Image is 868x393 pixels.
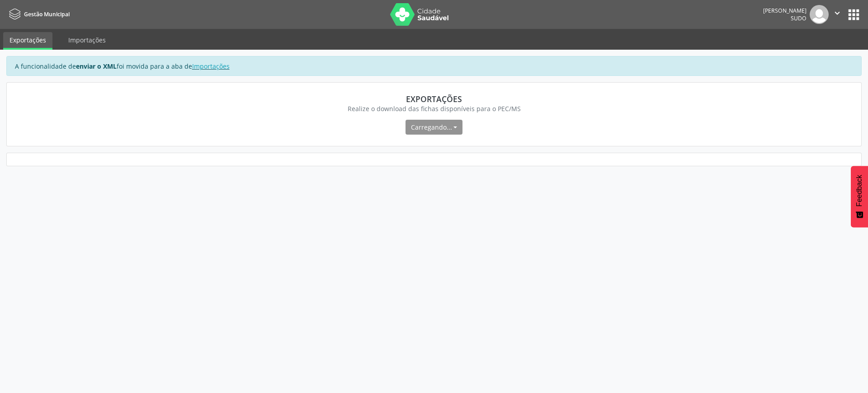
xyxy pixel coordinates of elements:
[62,32,112,48] a: Importações
[6,56,862,76] div: A funcionalidade de foi movida para a aba de
[6,7,70,22] a: Gestão Municipal
[24,10,70,18] span: Gestão Municipal
[832,8,842,18] i: 
[19,104,849,113] div: Realize o download das fichas disponíveis para o PEC/MS
[829,5,846,24] button: 
[851,166,868,227] button: Feedback - Mostrar pesquisa
[76,62,117,70] strong: enviar o XML
[192,62,230,70] a: Importações
[810,5,829,24] img: img
[763,7,807,14] div: [PERSON_NAME]
[3,32,52,50] a: Exportações
[846,7,862,23] button: apps
[19,94,849,104] div: Exportações
[406,120,462,135] button: Carregando...
[791,14,807,22] span: Sudo
[855,175,863,206] span: Feedback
